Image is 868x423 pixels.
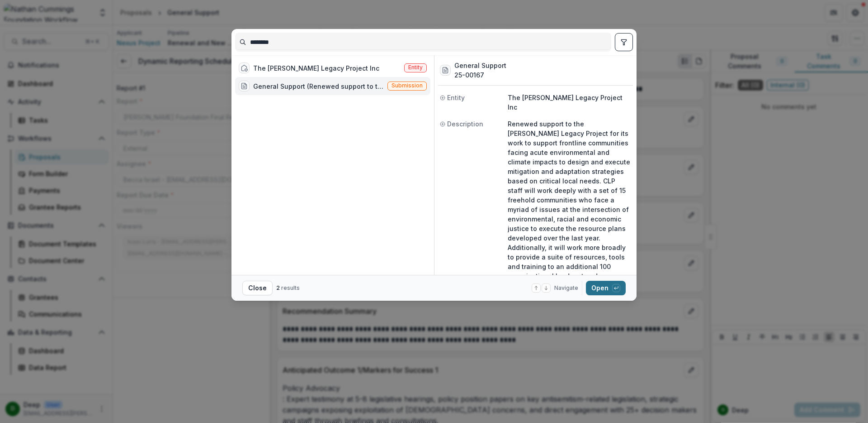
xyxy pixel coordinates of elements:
div: The [PERSON_NAME] Legacy Project Inc [253,63,379,73]
h3: General Support [454,61,506,70]
button: toggle filters [615,33,633,51]
p: Renewed support to the [PERSON_NAME] Legacy Project for its work to support frontline communities... [508,119,631,300]
span: Navigate [554,284,578,292]
span: 2 [276,284,280,291]
button: Open [586,281,626,295]
div: General Support (Renewed support to the [PERSON_NAME] Legacy Project for its work to support fron... [253,82,384,91]
span: Entity [408,64,423,71]
span: Submission [392,82,423,89]
span: results [281,284,300,291]
span: Description [447,119,483,129]
p: The [PERSON_NAME] Legacy Project Inc [508,93,631,112]
button: Close [242,281,273,295]
h3: 25-00167 [454,70,506,80]
span: Entity [447,93,465,102]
